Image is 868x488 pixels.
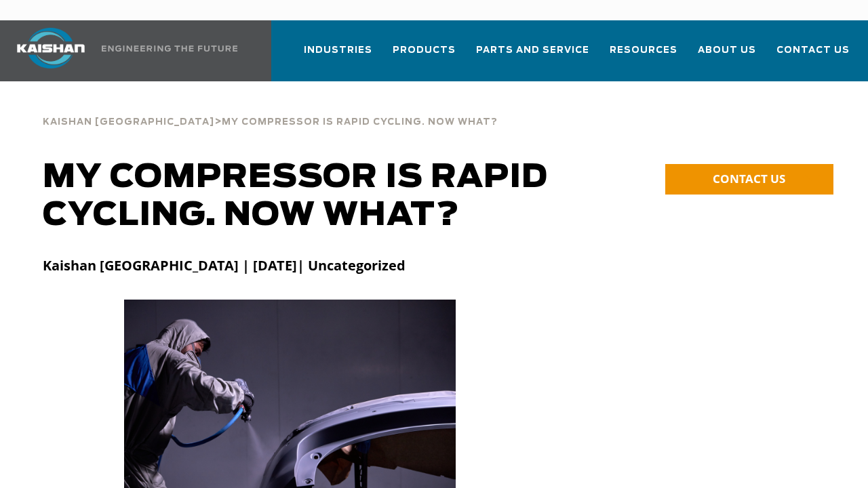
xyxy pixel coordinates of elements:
span: Contact Us [776,43,850,58]
a: Kaishan [GEOGRAPHIC_DATA] [43,115,214,127]
a: Products [393,33,456,79]
span: CONTACT US [713,171,785,186]
span: My Compressor is Rapid Cycling. Now what? [222,118,498,127]
a: Contact Us [776,33,850,79]
a: My Compressor is Rapid Cycling. Now what? [222,115,498,127]
a: CONTACT US [665,164,833,195]
div: > [43,102,498,133]
img: Engineering the future [102,45,237,52]
span: Kaishan [GEOGRAPHIC_DATA] [43,118,214,127]
strong: Kaishan [GEOGRAPHIC_DATA] | [DATE]| Uncategorized [43,256,406,274]
a: About Us [698,33,756,79]
a: Industries [304,33,372,79]
a: Parts and Service [476,33,589,79]
a: Resources [610,33,677,79]
h1: My Compressor is Rapid Cycling. Now what? [43,159,625,235]
span: Parts and Service [476,43,589,58]
span: Products [393,43,456,58]
span: Resources [610,43,677,58]
span: About Us [698,43,756,58]
span: Industries [304,43,372,58]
